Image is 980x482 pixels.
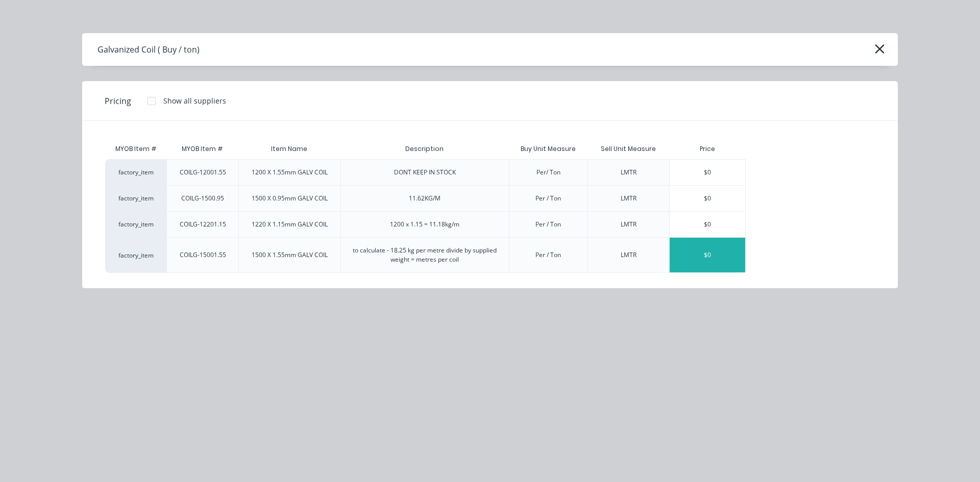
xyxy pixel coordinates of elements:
[105,185,166,211] div: factory_item
[621,220,636,229] div: LMTR
[180,168,226,177] div: COILG-12001.55
[621,250,636,260] div: LMTR
[163,95,226,106] div: Show all suppliers
[621,194,636,203] div: LMTR
[174,136,231,162] div: MYOB Item #
[181,194,224,203] div: COILG-1500.95
[180,250,226,260] div: COILG-15001.55
[105,237,166,273] div: factory_item
[263,136,315,162] div: Item Name
[670,186,745,211] div: $0
[621,168,636,177] div: LMTR
[409,194,440,203] div: 11.62KG/M
[390,220,459,229] div: 1200 x 1.15 = 11.18kg/m
[535,220,561,229] div: Per / Ton
[593,136,664,162] div: Sell Unit Measure
[512,136,584,162] div: Buy Unit Measure
[252,168,328,177] div: 1200 X 1.55mm GALV COIL
[394,168,456,177] div: DONT KEEP IN STOCK
[670,212,745,237] div: $0
[349,246,501,264] div: to calculate - 18.25 kg per metre divide by supplied weight = metres per coil
[535,194,561,203] div: Per / Ton
[670,238,745,272] div: $0
[252,220,328,229] div: 1220 X 1.15mm GALV COIL
[105,211,166,237] div: factory_item
[669,139,746,159] div: Price
[252,250,328,260] div: 1500 X 1.55mm GALV COIL
[536,168,560,177] div: Per/ Ton
[105,159,166,185] div: factory_item
[397,136,452,162] div: Description
[105,139,166,159] div: MYOB Item #
[105,95,131,107] span: Pricing
[97,43,200,56] div: Galvanized Coil ( Buy / ton)
[535,250,561,260] div: Per / Ton
[252,194,328,203] div: 1500 X 0.95mm GALV COIL
[670,160,745,185] div: $0
[180,220,226,229] div: COILG-12201.15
